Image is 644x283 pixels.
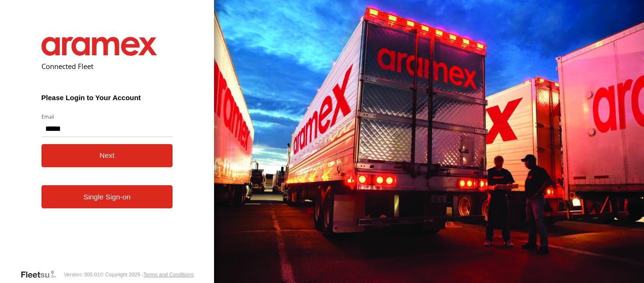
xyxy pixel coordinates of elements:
h2: Connected Fleet [41,61,173,71]
img: Aramex [41,37,157,56]
a: Single Sign-on [41,185,173,208]
div: © Copyright 2025 - [100,272,194,277]
label: Email [41,113,173,120]
button: Next [41,144,173,167]
h3: Please Login to Your Account [41,94,173,102]
div: Version: 305.01 [64,272,99,277]
a: Terms and Conditions [143,272,193,277]
a: Visit our Website [20,270,64,279]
